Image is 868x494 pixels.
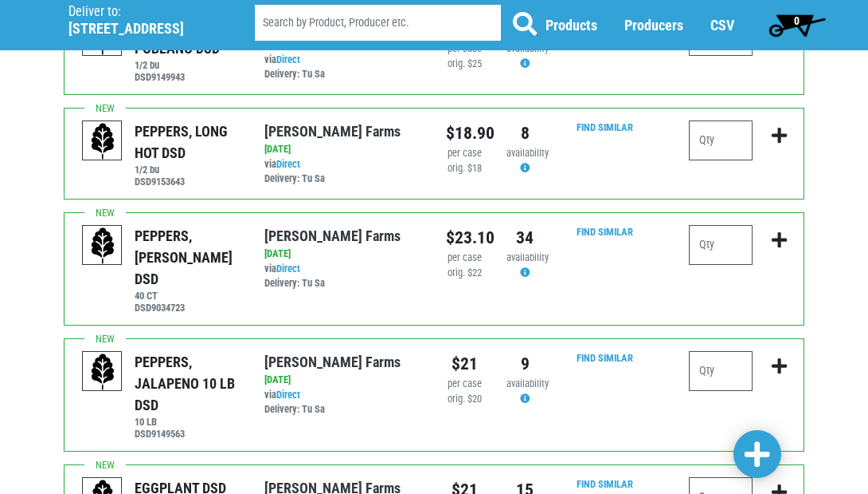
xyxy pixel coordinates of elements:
div: per case [446,377,483,392]
a: Direct [276,389,300,401]
span: availability [506,251,549,263]
div: via [264,53,422,83]
input: Qty [689,225,753,265]
div: $21 [446,351,483,377]
div: [DATE] [264,142,422,157]
div: orig. $18 [446,161,483,176]
h6: 1/2 bu [135,59,240,71]
a: Find Similar [577,478,633,490]
div: PEPPERS, LONG HOT DSD [135,121,240,164]
span: availability [506,147,549,159]
img: placeholder-variety-43d6402dacf2d531de610a020419775a.svg [83,352,123,392]
a: CSV [710,17,734,34]
a: Find Similar [577,226,633,238]
div: [DATE] [264,247,422,262]
h6: DSD9034723 [135,302,240,314]
div: via [264,388,422,418]
a: Direct [276,158,300,170]
p: Deliver to: [68,4,214,20]
h6: 40 CT [135,290,240,302]
h6: 10 LB [135,416,240,428]
a: [PERSON_NAME] Farms [264,354,401,370]
a: [PERSON_NAME] Farms [264,227,401,244]
div: orig. $25 [446,57,483,72]
input: Qty [689,121,753,160]
div: per case [446,146,483,161]
div: Delivery: Tu Sa [264,172,422,187]
div: [DATE] [264,373,422,388]
div: Delivery: Tu Sa [264,276,422,291]
a: Producers [624,17,683,34]
div: PEPPERS, JALAPENO 10 LB DSD [135,351,240,416]
input: Search by Product, Producer etc. [255,5,501,41]
div: orig. $22 [446,266,483,281]
h6: DSD9149943 [135,71,240,83]
a: Find Similar [577,352,633,364]
h6: DSD9153643 [135,176,240,188]
div: PEPPERS, [PERSON_NAME] DSD [135,225,240,290]
div: via [264,262,422,292]
h6: 1/2 bu [135,164,240,176]
img: placeholder-variety-43d6402dacf2d531de610a020419775a.svg [83,226,123,266]
a: [PERSON_NAME] Farms [264,123,401,140]
div: $23.10 [446,225,483,251]
div: Delivery: Tu Sa [264,67,422,82]
a: Find Similar [577,121,633,133]
span: 0 [794,14,800,27]
div: orig. $20 [446,392,483,407]
a: Direct [276,263,300,275]
div: per case [446,251,483,266]
h6: DSD9149563 [135,428,240,440]
div: 9 [506,351,543,377]
input: Qty [689,351,753,391]
div: $18.90 [446,121,483,146]
a: Products [545,17,597,34]
div: Delivery: Tu Sa [264,402,422,417]
div: 8 [506,121,543,146]
h5: [STREET_ADDRESS] [68,20,214,38]
div: 34 [506,225,543,251]
div: via [264,157,422,188]
a: Direct [276,53,300,65]
a: 0 [761,9,832,41]
span: availability [506,377,549,389]
img: placeholder-variety-43d6402dacf2d531de610a020419775a.svg [83,121,123,161]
